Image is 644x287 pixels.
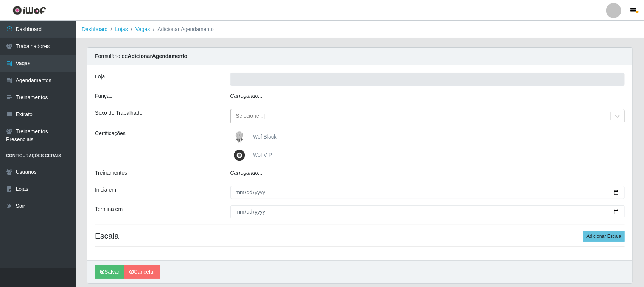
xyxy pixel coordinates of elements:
[235,112,265,120] div: [Selecione...]
[230,170,263,176] i: Carregando...
[12,6,46,15] img: CoreUI Logo
[115,26,128,32] a: Lojas
[82,26,108,32] a: Dashboard
[95,186,116,194] label: Inicia em
[230,186,625,199] input: 00/00/0000
[95,205,123,213] label: Termina em
[232,148,250,163] img: iWof VIP
[150,25,214,33] li: Adicionar Agendamento
[95,73,105,81] label: Loja
[95,265,124,279] button: Salvar
[232,129,250,145] img: iWof Black
[230,93,263,99] i: Carregando...
[95,109,144,117] label: Sexo do Trabalhador
[583,231,625,242] button: Adicionar Escala
[87,48,632,65] div: Formulário de
[95,92,113,100] label: Função
[252,152,272,158] span: iWof VIP
[124,265,160,279] a: Cancelar
[95,169,127,177] label: Treinamentos
[128,53,187,59] strong: Adicionar Agendamento
[95,231,625,240] h4: Escala
[76,21,644,38] nav: breadcrumb
[135,26,150,32] a: Vagas
[252,134,277,140] span: iWof Black
[230,205,625,218] input: 00/00/0000
[95,129,126,137] label: Certificações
